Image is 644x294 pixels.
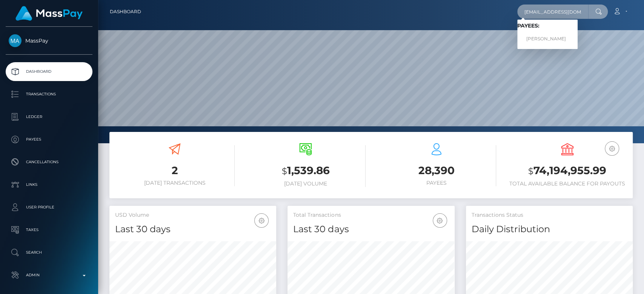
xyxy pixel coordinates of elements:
[6,37,92,44] span: MassPay
[6,62,92,81] a: Dashboard
[6,153,92,171] a: Cancellations
[293,223,449,236] h4: Last 30 days
[6,266,92,285] a: Admin
[507,181,627,187] h6: Total Available Balance for Payouts
[377,163,496,178] h3: 28,390
[6,175,92,194] a: Links
[517,5,588,19] input: Search...
[517,32,578,46] a: [PERSON_NAME]
[9,34,22,47] img: MassPay
[472,223,627,236] h4: Daily Distribution
[115,180,235,186] h6: [DATE] Transactions
[9,89,89,100] p: Transactions
[9,179,89,190] p: Links
[15,6,83,21] img: MassPay Logo
[507,163,627,179] h3: 74,194,955.99
[6,198,92,217] a: User Profile
[9,66,89,77] p: Dashboard
[9,111,89,122] p: Ledger
[9,134,89,145] p: Payees
[6,107,92,126] a: Ledger
[517,23,578,29] h6: Payees:
[246,181,366,187] h6: [DATE] Volume
[246,163,366,179] h3: 1,539.86
[9,156,89,168] p: Cancellations
[110,4,141,20] a: Dashboard
[293,211,449,219] h5: Total Transactions
[528,166,533,176] small: $
[115,223,271,236] h4: Last 30 days
[6,243,92,262] a: Search
[6,85,92,104] a: Transactions
[115,163,235,178] h3: 2
[6,130,92,149] a: Payees
[9,202,89,213] p: User Profile
[6,220,92,239] a: Taxes
[472,211,627,219] h5: Transactions Status
[9,247,89,258] p: Search
[9,269,89,281] p: Admin
[9,224,89,236] p: Taxes
[282,166,287,176] small: $
[115,211,271,219] h5: USD Volume
[377,180,496,186] h6: Payees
